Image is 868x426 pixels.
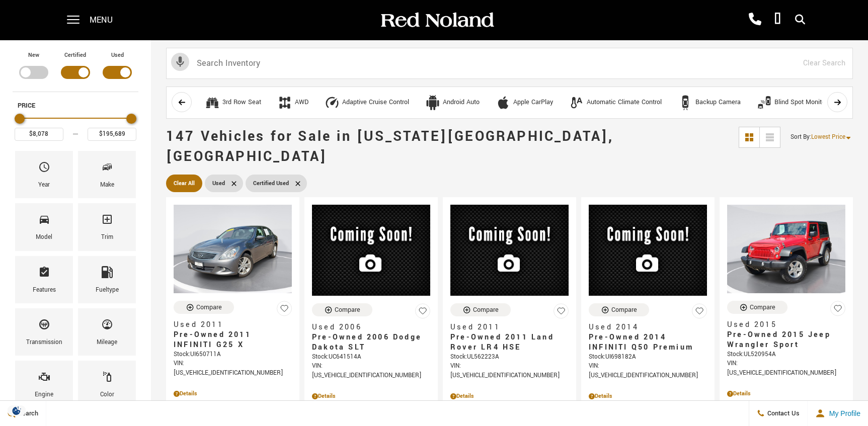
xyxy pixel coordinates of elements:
[101,316,113,337] span: Mileage
[100,389,114,400] div: Color
[611,305,637,314] div: Compare
[450,362,569,380] div: VIN: [US_VEHICLE_IDENTIFICATION_NUMBER]
[727,320,845,350] a: Used 2015Pre-Owned 2015 Jeep Wrangler Sport
[692,303,707,323] button: Save Vehicle
[678,95,693,110] div: Backup Camera
[589,303,649,316] button: Compare Vehicle
[28,50,39,60] label: New
[174,301,234,314] button: Compare Vehicle
[78,203,136,250] div: TrimTrim
[196,303,222,312] div: Compare
[513,98,553,107] div: Apple CarPlay
[496,95,511,110] div: Apple CarPlay
[450,205,569,296] img: 2011 Land Rover LR4 HSE
[15,256,73,303] div: FeaturesFeatures
[166,48,853,79] input: Search Inventory
[101,264,113,285] span: Fueltype
[727,301,787,314] button: Compare Vehicle
[174,359,292,377] div: VIN: [US_VEHICLE_IDENTIFICATION_NUMBER]
[450,322,569,353] a: Used 2011Pre-Owned 2011 Land Rover LR4 HSE
[5,405,28,416] section: Click to Open Cookie Consent Modal
[38,264,50,285] span: Features
[765,409,800,418] span: Contact Us
[36,232,52,243] div: Model
[774,98,827,107] div: Blind Spot Monitor
[312,322,423,332] span: Used 2006
[35,389,53,400] div: Engine
[791,133,811,141] span: Sort By :
[15,308,73,356] div: TransmissionTransmission
[212,177,225,190] span: Used
[750,303,775,312] div: Compare
[695,98,741,107] div: Backup Camera
[751,92,833,113] button: Blind Spot MonitorBlind Spot Monitor
[589,322,699,332] span: Used 2014
[727,389,845,398] div: Pricing Details - Pre-Owned 2015 Jeep Wrangler Sport 4WD
[78,151,136,198] div: MakeMake
[174,320,292,350] a: Used 2011Pre-Owned 2011 INFINITI G25 X
[830,301,845,320] button: Save Vehicle
[325,95,340,110] div: Adaptive Cruise Control
[78,361,136,408] div: ColorColor
[5,405,28,416] img: Opt-Out Icon
[415,303,430,323] button: Save Vehicle
[564,92,667,113] button: Automatic Climate ControlAutomatic Climate Control
[450,392,569,401] div: Pricing Details - Pre-Owned 2011 Land Rover LR4 HSE 4WD
[312,303,372,316] button: Compare Vehicle
[96,285,119,296] div: Fueltype
[174,205,292,293] img: 2011 INFINITI G25 X
[100,180,114,191] div: Make
[174,389,292,398] div: Pricing Details - Pre-Owned 2011 INFINITI G25 X AWD
[13,50,138,92] div: Filter by Vehicle Type
[15,361,73,408] div: EngineEngine
[166,127,614,166] span: 147 Vehicles for Sale in [US_STATE][GEOGRAPHIC_DATA], [GEOGRAPHIC_DATA]
[174,320,284,330] span: Used 2011
[319,92,415,113] button: Adaptive Cruise ControlAdaptive Cruise Control
[78,256,136,303] div: FueltypeFueltype
[727,359,845,377] div: VIN: [US_VEHICLE_IDENTIFICATION_NUMBER]
[727,320,838,330] span: Used 2015
[101,368,113,389] span: Color
[589,332,699,353] span: Pre-Owned 2014 INFINITI Q50 Premium
[312,362,430,380] div: VIN: [US_VEHICLE_IDENTIFICATION_NUMBER]
[101,158,113,180] span: Make
[64,50,86,60] label: Certified
[272,92,314,113] button: AWDAWD
[425,95,440,110] div: Android Auto
[18,101,133,110] h5: Price
[825,409,860,417] span: My Profile
[101,211,113,232] span: Trim
[312,392,430,401] div: Pricing Details - Pre-Owned 2006 Dodge Dakota SLT 4WD
[342,98,409,107] div: Adaptive Cruise Control
[253,177,289,190] span: Certified Used
[587,98,662,107] div: Automatic Climate Control
[222,98,261,107] div: 3rd Row Seat
[15,151,73,198] div: YearYear
[589,353,707,362] div: Stock : UI698182A
[97,337,117,348] div: Mileage
[101,232,113,243] div: Trim
[38,158,50,180] span: Year
[490,92,559,113] button: Apple CarPlayApple CarPlay
[38,180,50,191] div: Year
[727,350,845,359] div: Stock : UL520954A
[205,95,220,110] div: 3rd Row Seat
[443,98,480,107] div: Android Auto
[335,305,360,314] div: Compare
[473,305,499,314] div: Compare
[312,332,423,353] span: Pre-Owned 2006 Dodge Dakota SLT
[450,322,561,332] span: Used 2011
[554,303,569,323] button: Save Vehicle
[174,350,292,359] div: Stock : UI650711A
[15,110,136,141] div: Price
[111,50,124,60] label: Used
[569,95,584,110] div: Automatic Climate Control
[589,205,707,296] img: 2014 INFINITI Q50 Premium
[589,322,707,353] a: Used 2014Pre-Owned 2014 INFINITI Q50 Premium
[277,301,292,320] button: Save Vehicle
[589,392,707,401] div: Pricing Details - Pre-Owned 2014 INFINITI Q50 Premium With Navigation & AWD
[277,95,292,110] div: AWD
[672,92,746,113] button: Backup CameraBackup Camera
[312,353,430,362] div: Stock : UC641514A
[38,211,50,232] span: Model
